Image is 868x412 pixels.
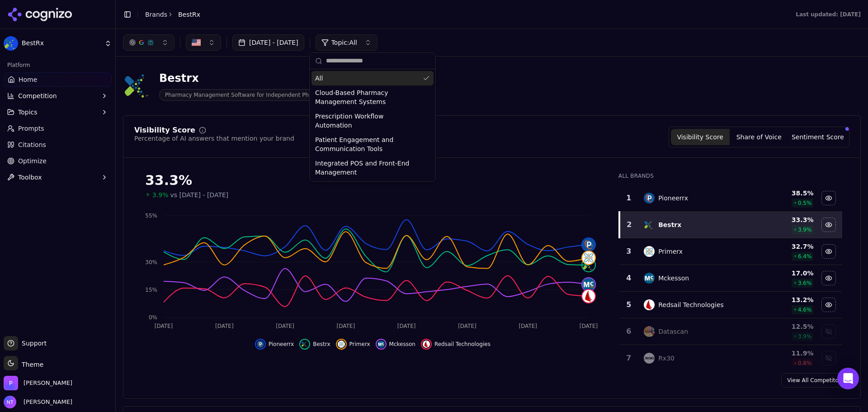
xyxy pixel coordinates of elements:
[170,190,229,199] span: vs [DATE] - [DATE]
[730,129,788,145] button: Share of Voice
[821,271,836,285] button: Hide mckesson data
[798,226,812,233] span: 3.9 %
[580,323,598,329] tspan: [DATE]
[421,339,491,350] button: Hide redsail technologies data
[377,341,385,348] img: mckesson
[623,193,635,204] div: 1
[582,251,595,264] img: primerx
[269,341,294,348] span: Pioneerrx
[821,298,836,312] button: Hide redsail technologies data
[755,242,813,251] div: 32.7 %
[4,51,55,58] a: Enable Validation
[336,339,370,350] button: Hide primerx data
[4,72,112,87] a: Home
[134,127,195,134] div: Visibility Score
[397,323,416,329] tspan: [DATE]
[519,323,537,329] tspan: [DATE]
[658,327,688,336] div: Datascan
[458,323,476,329] tspan: [DATE]
[658,194,688,203] div: Pioneerrx
[658,274,689,283] div: Mckesson
[376,339,415,350] button: Hide mckesson data
[619,265,842,292] tr: 4mckessonMckesson17.0%3.6%Hide mckesson data
[145,287,157,293] tspan: 15%
[755,322,813,331] div: 12.5 %
[837,368,859,389] div: Open Intercom Messenger
[798,253,812,260] span: 6.4 %
[4,376,72,390] button: Open organization switcher
[4,89,112,103] button: Competition
[619,185,842,212] tr: 1pioneerrxPioneerrx38.5%0.5%Hide pioneerrx data
[313,341,330,348] span: Bestrx
[4,137,112,152] a: Citations
[315,88,419,106] span: Cloud-Based Pharmacy Management Systems
[644,299,655,310] img: redsail technologies
[338,341,345,348] img: primerx
[582,290,595,303] img: redsail technologies
[658,220,681,229] div: Bestrx
[18,361,43,368] span: Theme
[619,238,842,265] tr: 3primerxPrimerx32.7%6.4%Hide primerx data
[18,339,47,348] span: Support
[755,269,813,278] div: 17.0 %
[755,295,813,304] div: 13.2 %
[4,51,55,58] abbr: Enabling validation will send analytics events to the Bazaarvoice validation service. If an event...
[215,323,234,329] tspan: [DATE]
[821,191,836,205] button: Hide pioneerrx data
[276,323,294,329] tspan: [DATE]
[4,170,112,185] button: Toolbox
[619,212,842,238] tr: 2bestrxBestrx33.3%3.9%Hide bestrx data
[781,373,849,388] a: View All Competitors
[619,345,842,372] tr: 7rx30Rx3011.9%0.8%Show rx30 data
[145,259,157,265] tspan: 30%
[4,396,16,408] img: Nate Tower
[821,244,836,259] button: Hide primerx data
[159,89,340,101] span: Pharmacy Management Software for Independent Pharmacies
[152,190,169,199] span: 3.9%
[255,339,294,350] button: Hide pioneerrx data
[18,91,57,100] span: Competition
[755,189,813,198] div: 38.5 %
[331,38,357,47] span: Topic: All
[159,71,340,85] div: Bestrx
[315,112,419,130] span: Prescription Workflow Automation
[619,292,842,318] tr: 5redsail technologiesRedsail Technologies13.2%4.6%Hide redsail technologies data
[434,341,491,348] span: Redsail Technologies
[821,351,836,365] button: Show rx30 data
[389,341,415,348] span: Mckesson
[22,39,101,47] span: BestRx
[644,219,655,230] img: bestrx
[644,353,655,364] img: rx30
[671,129,730,145] button: Visibility Score
[134,134,294,143] div: Percentage of AI answers that mention your brand
[123,71,152,100] img: BestRx
[4,121,112,136] a: Prompts
[192,38,201,47] img: US
[299,339,330,350] button: Hide bestrx data
[798,199,812,207] span: 0.5 %
[619,318,842,345] tr: 6datascanDatascan12.5%3.9%Show datascan data
[798,306,812,313] span: 4.6 %
[19,75,37,84] span: Home
[155,323,173,329] tspan: [DATE]
[20,398,72,406] span: [PERSON_NAME]
[337,323,355,329] tspan: [DATE]
[796,11,861,18] div: Last updated: [DATE]
[582,278,595,291] img: mckesson
[18,124,44,133] span: Prompts
[4,376,18,390] img: Perrill
[24,379,72,387] span: Perrill
[618,172,842,180] div: All Brands
[658,247,683,256] div: Primerx
[18,140,46,149] span: Citations
[582,238,595,251] img: pioneerrx
[18,108,38,117] span: Topics
[623,326,635,337] div: 6
[232,34,304,51] button: [DATE] - [DATE]
[624,219,635,230] div: 2
[257,341,264,348] img: pioneerrx
[4,396,72,408] button: Open user button
[788,129,847,145] button: Sentiment Score
[315,135,419,153] span: Patient Engagement and Communication Tools
[658,300,724,309] div: Redsail Technologies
